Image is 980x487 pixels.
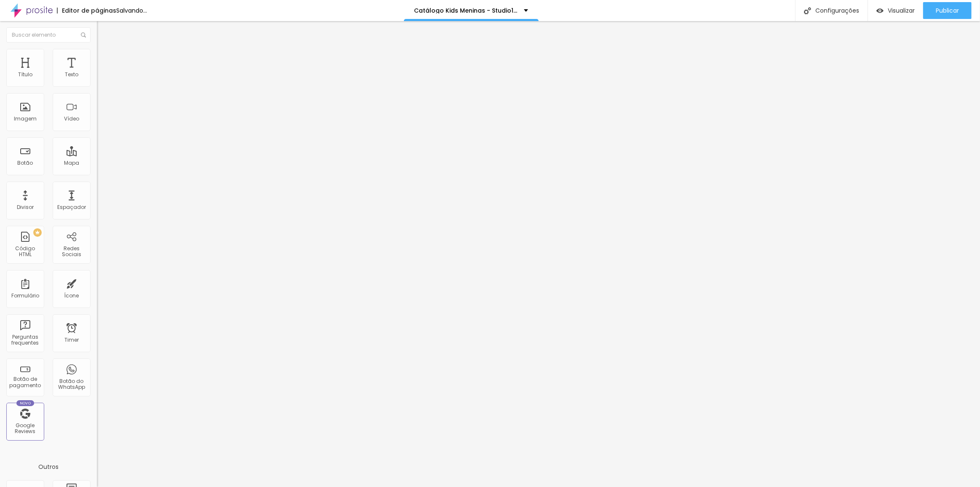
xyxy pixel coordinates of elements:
div: Mapa [64,160,79,166]
div: Divisor [17,204,34,210]
input: Buscar elemento [6,27,91,43]
div: Título [18,72,32,78]
div: Formulário [11,293,39,299]
div: Código HTML [8,246,42,258]
div: Editor de páginas [57,8,116,13]
span: Visualizar [888,7,915,14]
div: Salvando... [116,8,147,13]
img: view-1.svg [876,7,884,14]
div: Redes Sociais [55,246,88,258]
span: Publicar [936,7,959,14]
div: Novo [16,400,35,406]
div: Imagem [14,116,37,122]
div: Botão de pagamento [8,376,42,388]
div: Vídeo [64,116,79,122]
div: Espaçador [57,204,86,210]
button: Publicar [923,2,972,19]
div: Texto [65,72,78,78]
div: Botão do WhatsApp [55,378,88,391]
div: Ícone [64,293,79,299]
p: Catálogo Kids Meninas - Studio16 Fotografia [414,8,518,13]
div: Perguntas frequentes [8,334,42,346]
img: Icone [81,32,86,37]
div: Google Reviews [8,423,42,435]
img: Icone [804,7,811,14]
button: Visualizar [868,2,923,19]
div: Timer [64,337,79,343]
div: Botão [18,160,33,166]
